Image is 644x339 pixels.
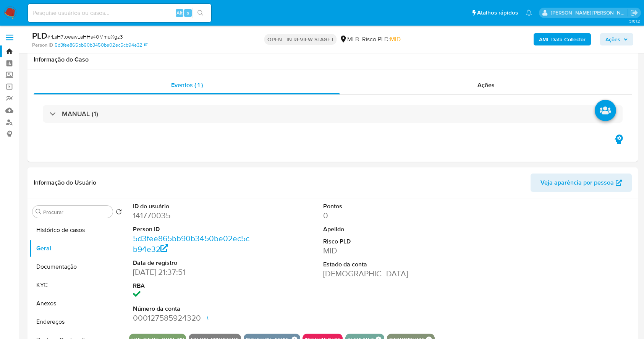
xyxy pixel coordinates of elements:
a: Notificações [526,10,532,16]
span: Ações [605,33,620,45]
span: Veja aparência por pessoa [540,174,614,192]
input: Pesquise usuários ou casos... [28,8,211,18]
b: Person ID [32,42,53,49]
div: MLB [340,35,359,44]
a: 5d3fee865bb90b3450be02ec5cb94e32 [55,42,147,49]
dd: MID [323,245,442,256]
button: Geral [29,239,125,258]
dd: [DATE] 21:37:51 [133,267,252,277]
span: Atalhos rápidos [477,9,518,17]
dt: Person ID [133,225,252,234]
a: 5d3fee865bb90b3450be02ec5cb94e32 [133,233,249,255]
button: Veja aparência por pessoa [531,174,632,192]
dt: Estado da conta [323,260,442,269]
dt: ID do usuário [133,202,252,211]
button: Anexos [29,294,125,313]
button: Documentação [29,258,125,276]
span: Alt [176,9,183,16]
button: Histórico de casos [29,221,125,239]
dt: Data de registro [133,259,252,267]
dd: 000127585924320 [133,313,252,323]
button: Endereços [29,313,125,331]
a: Sair [630,9,638,17]
span: Risco PLD: [362,35,401,44]
span: Eventos ( 1 ) [171,81,203,89]
span: Ações [477,81,495,89]
button: search-icon [193,8,208,18]
button: Procurar [36,209,42,215]
dt: RBA [133,282,252,290]
dt: Pontos [323,202,442,211]
button: AML Data Collector [534,33,591,45]
span: MID [390,35,401,44]
p: OPEN - IN REVIEW STAGE I [264,34,337,45]
span: # rLsH7toeawLaHHs40MmuXgz3 [47,33,123,41]
b: PLD [32,29,47,42]
dt: Número da conta [133,305,252,313]
dd: 141770035 [133,210,252,221]
input: Procurar [43,209,110,216]
button: KYC [29,276,125,294]
dd: [DEMOGRAPHIC_DATA] [323,268,442,279]
div: MANUAL (1) [43,105,623,123]
h1: Informação do Caso [34,56,632,63]
dt: Apelido [323,225,442,234]
dt: Risco PLD [323,237,442,246]
b: AML Data Collector [539,33,586,45]
p: carla.siqueira@mercadolivre.com [551,9,628,16]
button: Ações [600,33,633,45]
dd: 0 [323,210,442,221]
h3: MANUAL (1) [62,110,98,118]
span: s [187,9,189,16]
button: Retornar ao pedido padrão [116,209,122,217]
h1: Informação do Usuário [34,179,96,187]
